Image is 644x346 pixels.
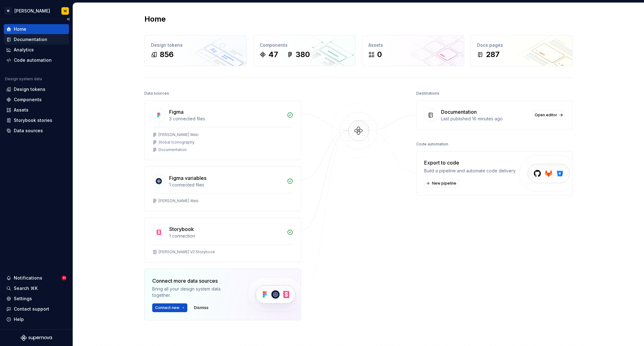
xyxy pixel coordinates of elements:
[253,35,356,66] a: Components47380
[424,168,516,174] div: Build a pipeline and automate code delivery.
[144,218,301,262] a: Storybook1 connection[PERSON_NAME] V2 Storybook
[14,47,34,53] div: Analytics
[4,24,69,34] a: Home
[4,314,69,324] button: Help
[4,294,69,304] a: Settings
[441,116,528,122] div: Last published 16 minutes ago
[144,100,301,160] a: Figma3 connected files[PERSON_NAME] WebGlobal IconographyDocumentation
[160,50,174,60] div: 856
[4,105,69,115] a: Assets
[155,305,179,310] span: Connect new
[4,283,69,293] button: Search ⌘K
[4,84,69,94] a: Design tokens
[432,181,456,186] span: New pipeline
[424,179,459,188] button: New pipeline
[14,128,43,134] div: Data sources
[169,108,184,116] div: Figma
[14,306,49,312] div: Contact support
[14,296,32,302] div: Settings
[152,303,187,312] button: Connect new
[416,89,439,98] div: Destinations
[144,166,301,211] a: Figma variables1 connected files[PERSON_NAME] Web
[169,116,283,122] div: 3 connected files
[158,140,195,145] div: Global Iconography
[14,97,42,103] div: Components
[14,275,42,281] div: Notifications
[4,273,69,283] button: Notifications11
[14,36,47,43] div: Documentation
[151,42,240,48] div: Design tokens
[296,50,310,60] div: 380
[535,113,557,118] span: Open editor
[152,286,237,298] div: Bring all your design system data together.
[486,50,500,60] div: 287
[61,275,66,280] span: 11
[64,15,73,24] button: Collapse sidebar
[4,115,69,125] a: Storybook stories
[144,89,169,98] div: Data sources
[14,8,50,14] div: [PERSON_NAME]
[144,14,166,24] h2: Home
[64,8,67,13] div: W
[144,35,247,66] a: Design tokens856
[477,42,566,48] div: Docs pages
[191,303,211,312] button: Dismiss
[169,225,194,233] div: Storybook
[441,108,477,116] div: Documentation
[268,50,278,60] div: 47
[416,140,448,149] div: Code automation
[158,132,199,137] div: [PERSON_NAME] Web
[4,34,69,45] a: Documentation
[14,107,29,113] div: Assets
[260,42,349,48] div: Components
[470,35,573,66] a: Docs pages287
[194,305,209,310] span: Dismiss
[4,45,69,55] a: Analytics
[4,55,69,65] a: Code automation
[14,86,45,92] div: Design tokens
[532,111,565,119] a: Open editor
[14,316,24,322] div: Help
[152,277,237,285] div: Connect more data sources
[14,285,38,291] div: Search ⌘K
[424,159,516,166] div: Export to code
[1,4,71,18] button: W[PERSON_NAME]W
[158,147,187,152] div: Documentation
[368,42,458,48] div: Assets
[14,117,52,123] div: Storybook stories
[4,7,12,15] div: W
[169,233,283,239] div: 1 connection
[169,174,206,182] div: Figma variables
[14,26,26,32] div: Home
[158,249,215,254] div: [PERSON_NAME] V2 Storybook
[4,95,69,105] a: Components
[4,126,69,136] a: Data sources
[21,335,52,341] svg: Supernova Logo
[169,182,283,188] div: 1 connected files
[14,57,52,63] div: Code automation
[4,304,69,314] button: Contact support
[377,50,382,60] div: 0
[158,198,199,203] div: [PERSON_NAME] Web
[5,76,42,81] div: Design system data
[362,35,464,66] a: Assets0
